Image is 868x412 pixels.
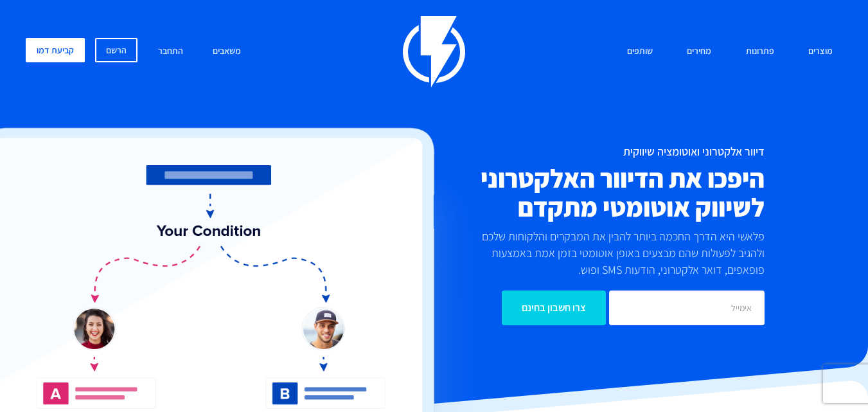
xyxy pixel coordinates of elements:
[203,38,251,66] a: משאבים
[477,228,765,278] p: פלאשי היא הדרך החכמה ביותר להבין את המבקרים והלקוחות שלכם ולהגיב לפעולות שהם מבצעים באופן אוטומטי...
[609,291,765,325] input: אימייל
[26,38,85,62] a: קביעת דמו
[376,145,765,158] h1: דיוור אלקטרוני ואוטומציה שיווקית
[95,38,137,62] a: הרשם
[799,38,842,66] a: מוצרים
[502,291,606,325] input: צרו חשבון בחינם
[677,38,721,66] a: מחירים
[617,38,662,66] a: שותפים
[148,38,193,66] a: התחבר
[736,38,784,66] a: פתרונות
[376,165,765,222] h2: היפכו את הדיוור האלקטרוני לשיווק אוטומטי מתקדם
